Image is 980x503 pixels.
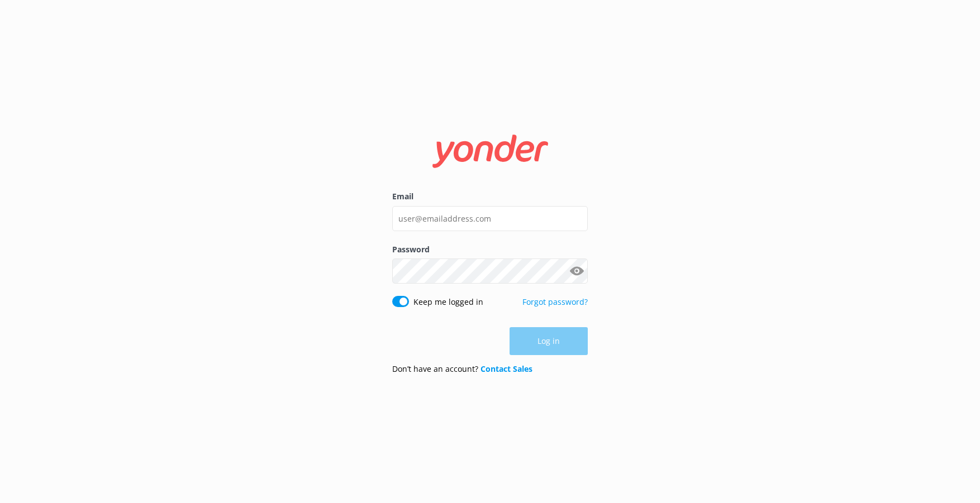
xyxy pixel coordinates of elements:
[392,206,588,231] input: user@emailaddress.com
[392,243,588,256] label: Password
[481,363,532,374] a: Contact Sales
[413,296,483,308] label: Keep me logged in
[392,363,532,375] p: Don’t have an account?
[565,260,588,282] button: Show password
[522,296,588,307] a: Forgot password?
[392,190,588,203] label: Email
